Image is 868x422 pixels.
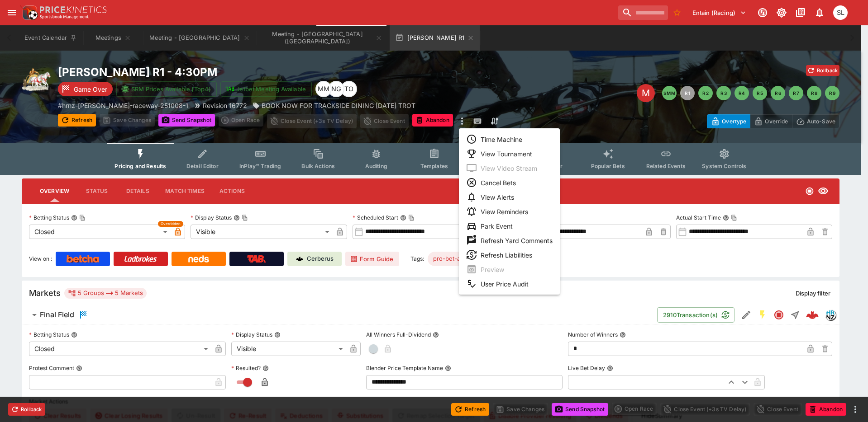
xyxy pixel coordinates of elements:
li: View Reminders [459,204,560,219]
li: View Alerts [459,190,560,204]
li: Cancel Bets [459,175,560,190]
li: User Price Audit [459,277,560,291]
li: Time Machine [459,132,560,146]
li: Refresh Liabilities [459,248,560,262]
li: View Tournament [459,146,560,161]
li: Park Event [459,219,560,233]
li: Refresh Yard Comments [459,233,560,248]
